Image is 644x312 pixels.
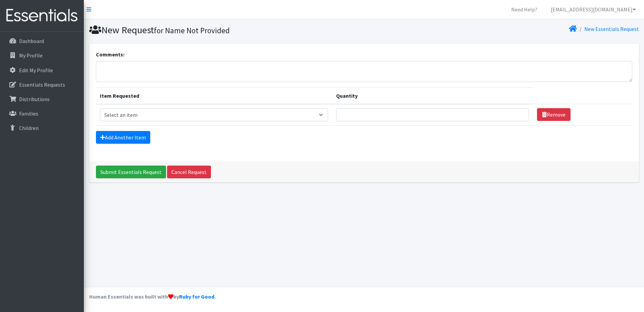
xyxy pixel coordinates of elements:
p: Essentials Requests [19,81,65,88]
a: My Profile [3,49,81,62]
p: My Profile [19,52,43,59]
a: Cancel Request [167,166,211,178]
p: Children [19,125,39,131]
a: Families [3,107,81,120]
a: Essentials Requests [3,78,81,91]
a: [EMAIL_ADDRESS][DOMAIN_NAME] [545,3,641,16]
a: Add Another Item [96,131,150,144]
strong: Human Essentials was built with by . [89,293,216,300]
a: Dashboard [3,34,81,48]
h1: New Request [89,24,362,36]
input: Submit Essentials Request [96,166,166,178]
th: Quantity [332,87,533,104]
small: for Name Not Provided [154,26,230,35]
p: Dashboard [19,38,44,44]
img: HumanEssentials [3,4,81,27]
p: Distributions [19,96,50,102]
label: Comments: [96,50,124,58]
a: New Essentials Request [584,26,639,32]
a: Distributions [3,92,81,106]
p: Edit My Profile [19,67,53,74]
a: Remove [537,108,571,121]
p: Families [19,110,38,117]
th: Item Requested [96,87,332,104]
a: Need Help? [506,3,543,16]
a: Children [3,121,81,135]
a: Edit My Profile [3,63,81,77]
a: Ruby for Good [179,293,214,300]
